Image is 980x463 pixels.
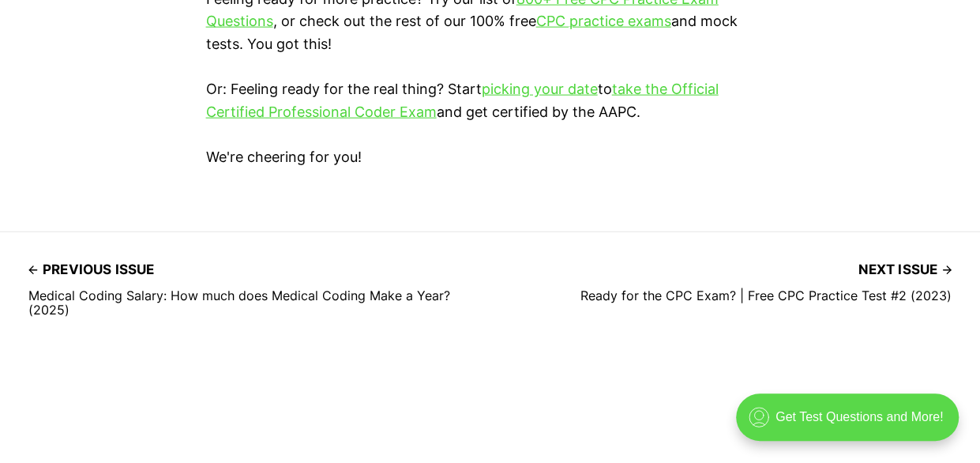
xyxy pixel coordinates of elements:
[206,146,775,169] p: We're cheering for you!
[206,78,775,124] p: Or: Feeling ready for the real thing? Start to and get certified by the AAPC.
[723,386,980,463] iframe: portal-trigger
[580,288,952,303] h4: Ready for the CPC Exam? | Free CPC Practice Test #2 (2023)
[858,258,952,282] span: Next issue
[580,258,952,303] a: Next issue Ready for the CPC Exam? | Free CPC Practice Test #2 (2023)
[28,258,471,317] a: Previous issue Medical Coding Salary: How much does Medical Coding Make a Year? (2025)
[28,288,471,318] h4: Medical Coding Salary: How much does Medical Coding Make a Year? (2025)
[482,81,598,97] a: picking your date
[206,81,719,120] a: take the Official Certified Professional Coder Exam
[536,13,671,29] a: CPC practice exams
[28,258,154,282] span: Previous issue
